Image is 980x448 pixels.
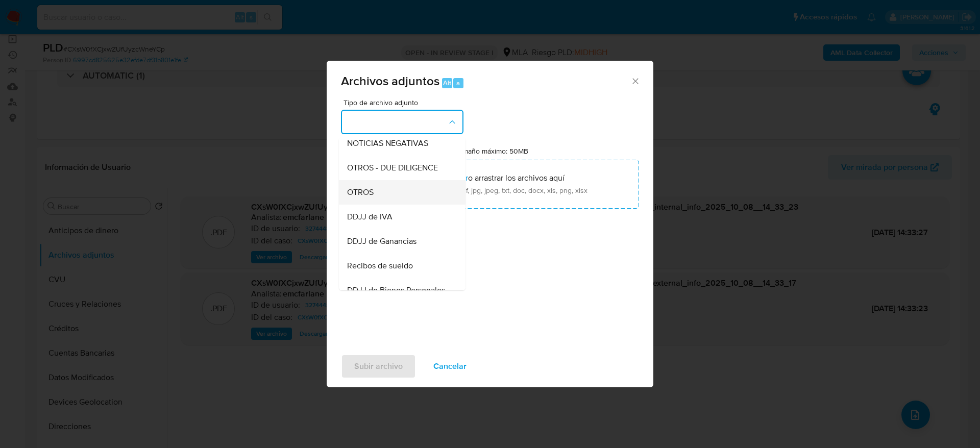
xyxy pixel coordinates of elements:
span: Cancelar [433,355,467,378]
span: Recibos de sueldo [347,261,413,271]
button: Cancelar [420,354,480,379]
span: DDJJ de Ganancias [347,236,416,246]
span: OTROS [347,187,374,197]
span: Tipo de archivo adjunto [344,99,466,106]
span: Alt [443,78,451,88]
span: OTROS - DUE DILIGENCE [347,163,438,173]
span: DDJJ de Bienes Personales [347,285,445,295]
span: NOTICIAS NEGATIVAS [347,138,428,148]
span: a [456,78,460,88]
span: DDJJ de IVA [347,212,393,222]
button: Cerrar [630,76,640,85]
span: Archivos adjuntos [341,72,439,90]
label: Tamaño máximo: 50MB [455,146,528,156]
